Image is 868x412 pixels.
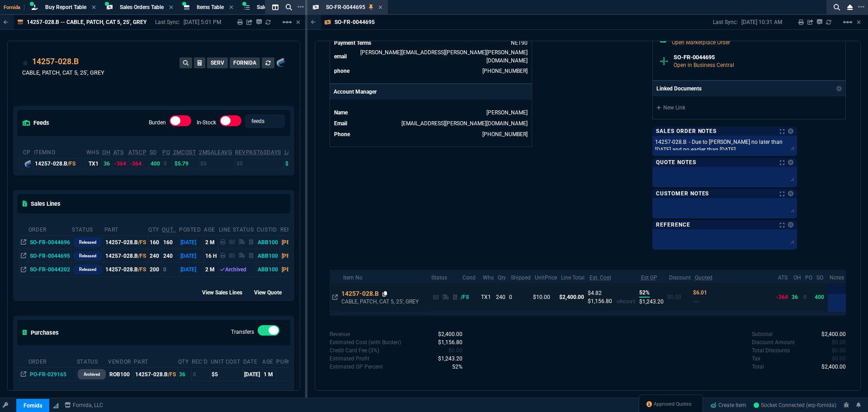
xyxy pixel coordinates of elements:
[824,355,846,363] p: spec.value
[813,363,846,371] p: spec.value
[220,115,241,130] div: In-Stock
[334,119,528,128] tr: undefined
[461,293,477,301] div: /FS
[197,4,224,10] span: Items Table
[824,338,846,346] p: spec.value
[776,294,788,300] span: -364
[511,40,528,46] span: NET90
[203,223,218,236] th: age
[23,118,49,127] h5: feeds
[813,330,846,338] p: spec.value
[148,263,161,276] td: 200
[179,263,203,276] td: [DATE]
[813,270,826,283] th: SO
[693,298,699,305] span: --
[280,249,324,263] td: [PERSON_NAME]
[133,355,177,368] th: Part
[67,161,75,167] span: /FS
[280,223,324,236] th: Rep
[257,4,297,10] span: Sales Lines Table
[821,364,846,370] span: 2400
[452,364,462,370] span: 0.5179999999999999
[334,109,348,116] span: Name
[108,355,133,368] th: Vendor
[815,294,824,300] span: 400
[28,223,71,236] th: Order
[438,339,462,346] span: Cost with burden
[360,49,528,64] a: [PERSON_NAME][EMAIL_ADDRESS][PERSON_NAME][PERSON_NAME][DOMAIN_NAME]
[280,236,324,249] td: [PERSON_NAME]
[197,119,216,126] label: In-Stock
[334,108,528,117] tr: undefined
[30,371,66,378] span: PO-FR-029165
[161,249,179,263] td: 240
[334,66,528,76] tr: 972-518-6677
[654,401,692,408] span: Approved Quotes
[430,338,463,346] p: spec.value
[695,275,712,281] abbr: Quoted Cost and Sourcing Notes. Only applicable on Dash quotes.
[148,236,161,249] td: 160
[296,19,300,26] a: Hide Workbench
[21,253,26,259] nx-icon: Open In Opposite Panel
[334,130,528,139] tr: undefined
[102,158,113,169] td: 36
[84,371,100,378] p: archived
[79,252,96,260] p: Released
[741,19,782,26] p: [DATE] 10:31 AM
[448,347,462,354] span: 0
[459,270,479,283] th: Cond
[438,331,462,337] span: 2400
[230,57,260,68] button: FORNIDA
[330,330,350,338] p: undefined
[330,346,379,355] p: undefined
[754,401,836,409] a: lYGWHbto056LPh_MAAEg
[120,4,164,10] span: Sales Orders Table
[792,294,798,300] span: 36
[71,223,104,236] th: Status
[229,4,233,11] nx-icon: Close Tab
[203,249,218,263] td: 16 H
[280,263,324,276] td: [PERSON_NAME]
[148,223,161,236] th: QTY
[23,328,59,337] h5: Purchases
[803,294,807,300] span: 0
[104,236,148,249] td: 14257-028.B
[444,363,463,371] p: spec.value
[258,325,279,340] div: Transfers
[203,236,218,249] td: 2 M
[162,227,176,233] abbr: Outstanding (To Ship)
[155,19,184,26] p: Last Sync:
[178,355,191,368] th: Qty
[235,158,283,169] td: $0
[28,263,71,276] td: SO-FR-0044202
[173,149,196,156] abbr: Avg cost of all PO invoices for 2 months
[207,57,228,68] button: SERV
[113,149,124,156] abbr: Total units in inventory => minus on SO => plus on PO
[844,2,856,13] nx-icon: Close Workbench
[276,355,312,368] th: Purchaser
[667,293,689,301] p: $0.00
[262,368,276,381] td: 1 M
[21,266,26,273] nx-icon: Open In Opposite Panel
[842,17,853,28] mat-icon: Example home icon
[656,190,709,197] p: Customer Notes
[752,363,764,371] p: undefined
[23,145,33,158] th: cp
[639,289,650,298] p: 52%
[179,223,203,236] th: Posted
[243,368,262,381] td: [DATE]
[28,249,71,263] td: SO-FR-0044695
[210,368,243,381] td: $5
[340,270,428,283] th: Item No
[282,17,292,28] mat-icon: Example home icon
[92,4,96,11] nx-icon: Close Tab
[507,283,531,312] td: 0
[507,270,531,283] th: Shipped
[482,131,528,137] a: 4694765219
[674,54,838,61] h6: SO-FR-0044695
[821,331,846,337] span: 2400
[334,131,350,137] span: Phone
[802,270,813,283] th: PO
[588,289,617,297] p: $4.82
[334,40,371,46] span: Payment Terms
